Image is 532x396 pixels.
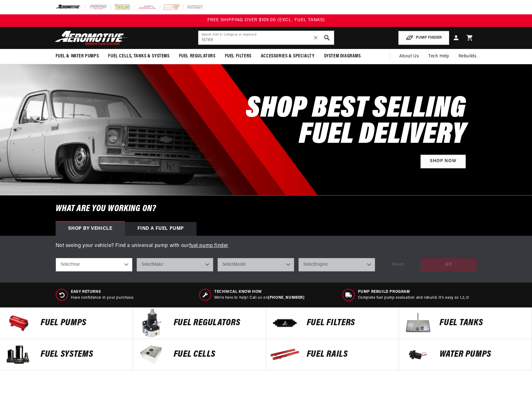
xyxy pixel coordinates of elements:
p: Have confidence in your purchase. [71,295,134,301]
a: About Us [395,49,424,64]
summary: Rebuilds [454,49,481,64]
a: FUEL FILTERS FUEL FILTERS [266,307,399,339]
summary: Tech Help [424,49,454,64]
p: FUEL Rails [307,350,393,359]
div: Find a Fuel Pump [125,222,197,236]
button: PUMP FINDER [398,31,449,45]
img: FUEL REGULATORS [136,307,167,339]
a: FUEL Cells FUEL Cells [133,339,266,370]
summary: Fuel Filters [220,49,256,64]
a: Fuel Tanks Fuel Tanks [399,307,532,339]
span: Tech Help [428,53,449,60]
summary: Fuel Cells, Tanks & Systems [103,49,174,64]
p: Water Pumps [440,350,525,359]
p: Fuel Tanks [440,318,525,328]
span: Fuel Filters [225,53,251,60]
img: FUEL FILTERS [269,307,301,339]
select: Engine [298,258,375,272]
span: ✕ [313,33,319,43]
summary: Accessories & Specialty [256,49,319,64]
span: About Us [399,54,419,59]
img: Aeromotive [53,31,131,45]
p: Fuel Systems [41,350,127,359]
a: Shop Now [420,155,466,169]
select: Model [217,258,294,272]
p: We’re here to help! Call us on [214,295,304,301]
input: Search by Part Number, Category or Keyword [198,31,334,45]
img: FUEL Rails [269,339,301,370]
span: System Diagrams [324,53,361,60]
span: Fuel & Water Pumps [56,53,99,60]
span: Rebuilds [459,53,477,60]
p: FUEL REGULATORS [174,318,260,328]
img: FUEL Cells [136,339,167,370]
span: Fuel Cells, Tanks & Systems [108,53,169,60]
a: fuel pump finder [189,243,229,248]
span: Pump Rebuild program [358,289,470,295]
summary: System Diagrams [319,49,365,64]
span: Easy Returns [71,289,134,295]
summary: Fuel & Water Pumps [51,49,104,64]
span: Accessories & Specialty [261,53,315,60]
p: Complete fuel pump evaluation and rebuild. It's easy as 1,2,3! [358,295,470,301]
img: Fuel Systems [3,339,34,370]
span: FREE SHIPPING OVER $109.00 (EXCL. FUEL TANKS) [207,18,325,22]
summary: Fuel Regulators [174,49,220,64]
p: Not seeing your vehicle? Find a universal pump with our [56,242,477,250]
a: [PHONE_NUMBER] [268,296,304,300]
a: FUEL Rails FUEL Rails [266,339,399,370]
p: FUEL FILTERS [307,318,393,328]
img: Water Pumps [402,339,433,370]
a: Water Pumps Water Pumps [399,339,532,370]
p: FUEL Cells [174,350,260,359]
p: Fuel Pumps [41,318,127,328]
div: Shop by vehicle [56,222,125,236]
select: Make [137,258,213,272]
button: search button [320,31,334,45]
select: Year [56,258,132,272]
a: FUEL REGULATORS FUEL REGULATORS [133,307,266,339]
h6: What are you working on? [40,196,492,222]
img: Fuel Pumps [3,307,34,339]
img: Fuel Tanks [402,307,433,339]
h2: SHOP BEST SELLING FUEL DELIVERY [246,96,465,148]
span: Technical Know How [214,289,304,295]
span: Fuel Regulators [179,53,216,60]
